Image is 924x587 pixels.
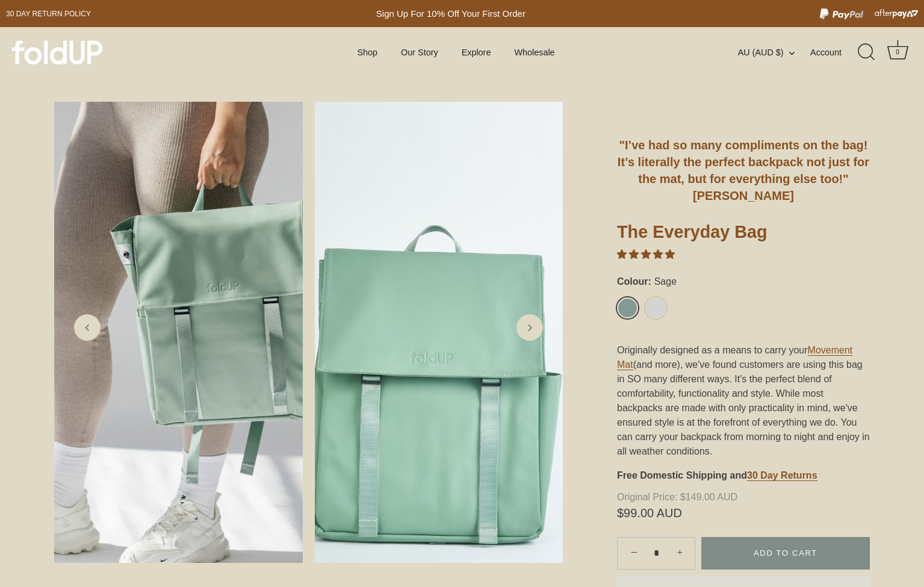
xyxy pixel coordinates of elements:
[516,314,543,341] a: Next slide
[646,536,666,570] input: Quantity
[504,41,565,64] a: Wholesale
[617,492,866,502] span: $149.00 AUD
[617,137,870,204] h6: "I’ve had so many compliments on the bag! It’s literally the perfect backpack not just for the ma...
[327,41,584,64] div: Primary navigation
[884,39,911,66] a: Cart
[617,297,638,318] a: Sage
[391,41,448,64] a: Our Story
[701,537,870,570] button: Add to Cart
[645,297,666,318] a: Light Grey
[617,276,870,287] label: Colour:
[747,470,817,481] a: 30 Day Returns
[617,249,675,259] span: 4.97 stars
[891,46,904,58] div: 0
[74,314,101,341] a: Previous slide
[315,102,563,563] img: Sage Everyday Bag
[747,470,817,480] strong: 30 Day Returns
[347,41,388,64] a: Shop
[619,539,646,565] a: −
[810,45,863,60] a: Account
[451,41,501,64] a: Explore
[617,470,747,480] strong: Free Domestic Shipping and
[54,102,303,563] img: Sage Everyday Bag
[617,508,870,518] span: $99.00 AUD
[738,47,808,58] button: AU (AUD $)
[6,7,91,21] a: 30 day Return policy
[651,276,677,287] span: Sage
[668,539,695,566] a: +
[854,39,880,66] a: Search
[617,221,870,247] h1: The Everyday Bag
[617,343,870,459] p: Originally designed as a means to carry your (and more), we've found customers are using this bag...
